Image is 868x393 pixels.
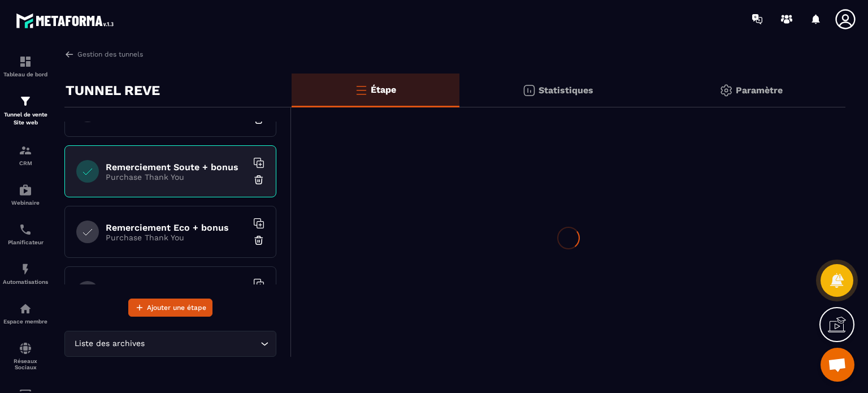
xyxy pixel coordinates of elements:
[19,94,32,108] img: formation
[66,79,160,102] p: TUNNEL REVE
[64,49,143,59] a: Gestion des tunnels
[19,144,32,157] img: formation
[16,10,118,31] img: logo
[128,299,212,317] button: Ajouter une étape
[3,111,48,127] p: Tunnel de vente Site web
[64,331,276,357] div: Search for option
[106,283,247,293] h6: Remerciement Business
[3,214,48,254] a: schedulerschedulerPlanificateur
[147,302,206,313] span: Ajouter une étape
[19,223,32,236] img: scheduler
[3,46,48,86] a: formationformationTableau de bord
[19,183,32,197] img: automations
[539,85,593,96] p: Statistiques
[253,235,264,246] img: trash
[3,71,48,77] p: Tableau de bord
[3,358,48,370] p: Réseaux Sociaux
[3,333,48,379] a: social-networksocial-networkRéseaux Sociaux
[64,49,75,59] img: arrow
[19,262,32,276] img: automations
[3,86,48,135] a: formationformationTunnel de vente Site web
[3,200,48,206] p: Webinaire
[3,254,48,293] a: automationsautomationsAutomatisations
[19,55,32,68] img: formation
[522,84,536,97] img: stats.20deebd0.svg
[3,239,48,245] p: Planificateur
[354,83,368,97] img: bars-o.4a397970.svg
[371,84,396,95] p: Étape
[72,338,147,350] span: Liste des archives
[3,160,48,166] p: CRM
[147,338,258,350] input: Search for option
[253,174,264,185] img: trash
[736,85,783,96] p: Paramètre
[3,175,48,214] a: automationsautomationsWebinaire
[3,279,48,285] p: Automatisations
[106,172,247,182] p: Purchase Thank You
[3,318,48,325] p: Espace membre
[3,293,48,333] a: automationsautomationsEspace membre
[106,233,247,242] p: Purchase Thank You
[106,162,247,172] h6: Remerciement Soute + bonus
[19,342,32,355] img: social-network
[3,135,48,175] a: formationformationCRM
[719,84,733,97] img: setting-gr.5f69749f.svg
[19,302,32,316] img: automations
[821,348,854,382] div: Ouvrir le chat
[106,222,247,233] h6: Remerciement Eco + bonus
